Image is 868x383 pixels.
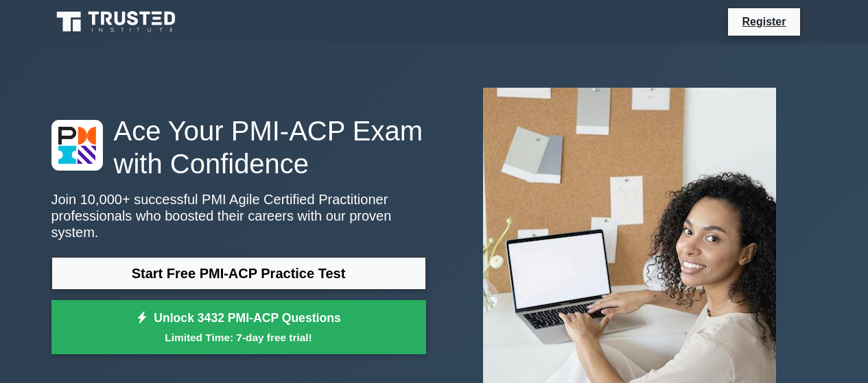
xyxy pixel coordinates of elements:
[69,330,409,345] small: Limited Time: 7-day free trial!
[51,191,426,240] p: Join 10,000+ successful PMI Agile Certified Practitioner professionals who boosted their careers ...
[734,13,794,30] a: Register
[51,114,426,180] h1: Ace Your PMI-ACP Exam with Confidence
[51,300,426,355] a: Unlock 3432 PMI-ACP QuestionsLimited Time: 7-day free trial!
[51,257,426,290] a: Start Free PMI-ACP Practice Test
